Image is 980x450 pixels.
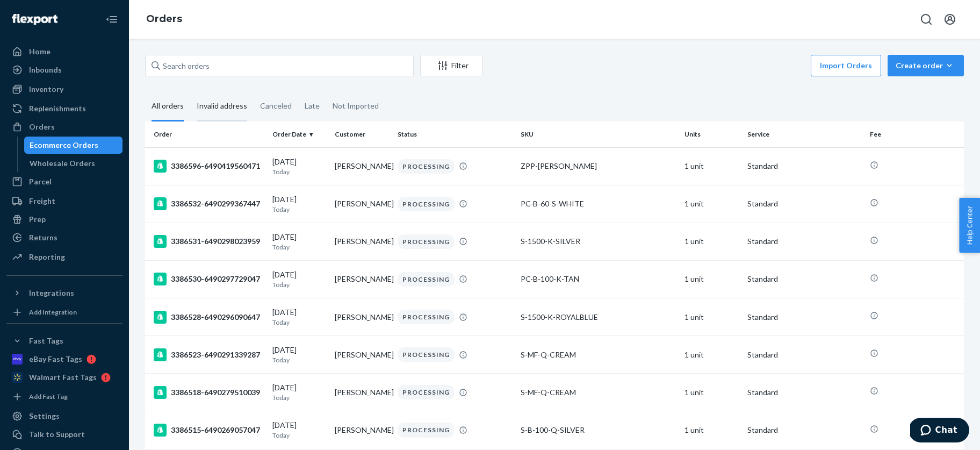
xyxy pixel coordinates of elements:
[939,9,961,30] button: Open account menu
[6,229,122,246] a: Returns
[6,248,122,266] a: Reporting
[335,130,389,139] div: Customer
[6,284,122,302] button: Integrations
[6,192,122,210] a: Freight
[6,351,122,368] a: eBay Fast Tags
[24,155,123,172] a: Wholesale Orders
[330,336,393,374] td: [PERSON_NAME]
[29,411,60,422] div: Settings
[272,242,327,252] p: Today
[29,372,97,383] div: Walmart Fast Tags
[272,156,327,176] div: [DATE]
[747,274,862,284] p: Standard
[154,273,264,285] div: 3386530-6490297729047
[521,312,676,323] div: S-1500-K-ROYALBLUE
[888,55,964,76] button: Create order
[29,392,68,401] div: Add Fast Tag
[272,307,327,327] div: [DATE]
[6,426,122,443] button: Talk to Support
[747,236,862,247] p: Standard
[747,425,862,435] p: Standard
[30,140,98,151] div: Ecommerce Orders
[272,232,327,252] div: [DATE]
[398,272,455,287] div: PROCESSING
[29,65,62,75] div: Inbounds
[272,194,327,214] div: [DATE]
[29,335,63,346] div: Fast Tags
[521,198,676,209] div: PC-B-60-S-WHITE
[29,252,65,262] div: Reporting
[272,205,327,214] p: Today
[272,318,327,327] p: Today
[521,425,676,435] div: S-B-100-Q-SILVER
[398,347,455,362] div: PROCESSING
[866,122,964,147] th: Fee
[6,390,122,403] a: Add Fast Tag
[680,223,743,260] td: 1 unit
[330,147,393,185] td: [PERSON_NAME]
[145,55,414,76] input: Search orders
[30,158,95,169] div: Wholesale Orders
[6,369,122,386] a: Walmart Fast Tags
[29,46,51,57] div: Home
[29,176,52,187] div: Parcel
[811,55,881,76] button: Import Orders
[29,103,86,114] div: Replenishments
[521,236,676,247] div: S-1500-K-SILVER
[29,232,57,243] div: Returns
[521,274,676,284] div: PC-B-100-K-TAN
[272,345,327,365] div: [DATE]
[747,198,862,209] p: Standard
[398,310,455,324] div: PROCESSING
[6,173,122,190] a: Parcel
[521,161,676,172] div: ZPP-[PERSON_NAME]
[398,385,455,399] div: PROCESSING
[29,288,74,298] div: Integrations
[330,411,393,449] td: [PERSON_NAME]
[272,382,327,402] div: [DATE]
[272,420,327,440] div: [DATE]
[747,312,862,323] p: Standard
[146,13,182,25] a: Orders
[6,408,122,425] a: Settings
[521,349,676,360] div: S-MF-Q-CREAM
[680,122,743,147] th: Units
[6,211,122,228] a: Prep
[29,354,82,365] div: eBay Fast Tags
[272,393,327,402] p: Today
[29,308,77,317] div: Add Integration
[680,147,743,185] td: 1 unit
[398,197,455,211] div: PROCESSING
[680,336,743,374] td: 1 unit
[154,235,264,248] div: 3386531-6490298023959
[272,431,327,440] p: Today
[743,122,866,147] th: Service
[680,374,743,411] td: 1 unit
[330,260,393,298] td: [PERSON_NAME]
[6,118,122,135] a: Orders
[154,311,264,324] div: 3386528-6490296090647
[680,298,743,336] td: 1 unit
[516,122,680,147] th: SKU
[959,198,980,253] button: Help Center
[421,60,482,71] div: Filter
[154,386,264,399] div: 3386518-6490279510039
[305,92,320,120] div: Late
[330,223,393,260] td: [PERSON_NAME]
[272,167,327,176] p: Today
[29,429,85,440] div: Talk to Support
[152,92,184,122] div: All orders
[12,14,57,25] img: Flexport logo
[29,84,63,95] div: Inventory
[272,355,327,365] p: Today
[260,92,292,120] div: Canceled
[154,424,264,437] div: 3386515-6490269057047
[330,374,393,411] td: [PERSON_NAME]
[29,196,55,206] div: Freight
[398,234,455,249] div: PROCESSING
[24,137,123,154] a: Ecommerce Orders
[330,185,393,223] td: [PERSON_NAME]
[521,387,676,398] div: S-MF-Q-CREAM
[896,60,956,71] div: Create order
[6,332,122,349] button: Fast Tags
